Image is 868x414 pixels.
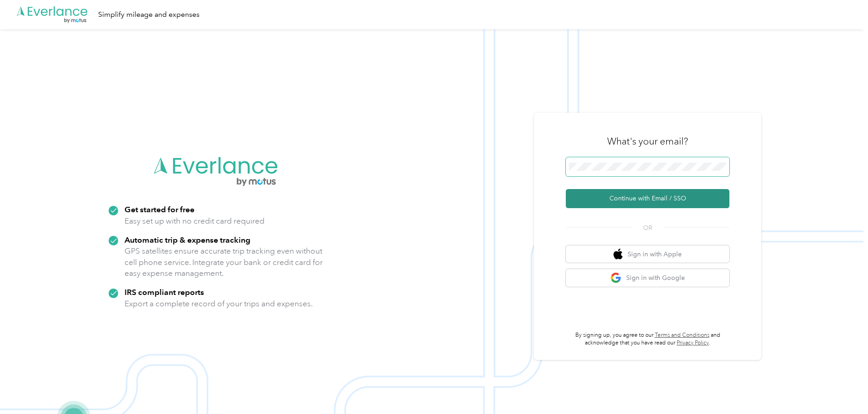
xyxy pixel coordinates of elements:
[566,269,729,287] button: google logoSign in with Google
[125,245,323,279] p: GPS satellites ensure accurate trip tracking even without cell phone service. Integrate your bank...
[125,235,250,244] strong: Automatic trip & expense tracking
[566,331,729,347] p: By signing up, you agree to our and acknowledge that you have read our .
[125,205,195,214] strong: Get started for free
[125,287,204,297] strong: IRS compliant reports
[610,272,622,284] img: google logo
[632,223,663,233] span: OR
[125,298,313,309] p: Export a complete record of your trips and expenses.
[607,135,688,148] h3: What's your email?
[125,215,264,227] p: Easy set up with no credit card required
[566,245,729,263] button: apple logoSign in with Apple
[677,339,709,346] a: Privacy Policy
[614,249,623,260] img: apple logo
[566,189,729,208] button: Continue with Email / SSO
[98,9,200,20] div: Simplify mileage and expenses
[655,332,709,339] a: Terms and Conditions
